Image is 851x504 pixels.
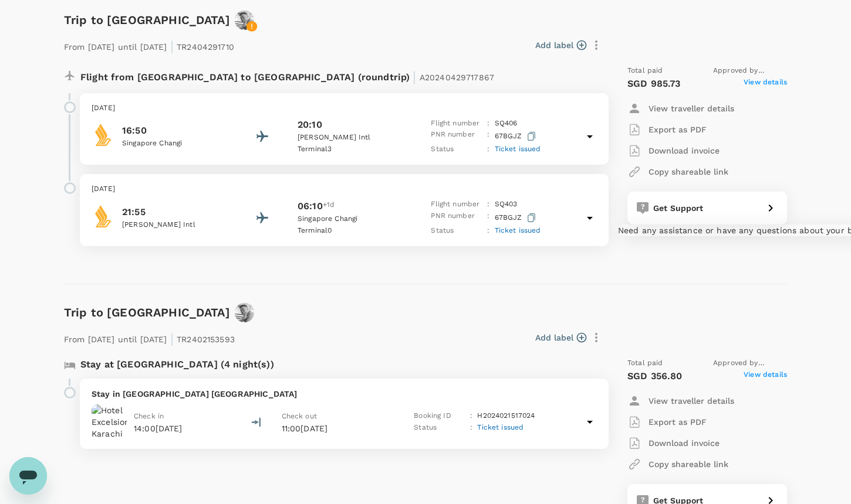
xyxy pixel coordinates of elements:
span: | [170,38,174,55]
span: View details [744,77,787,91]
p: SGD 985.73 [627,77,681,91]
img: Singapore Airlines [92,205,115,228]
p: 67BGJZ [495,129,538,144]
button: Add label [535,39,586,51]
span: | [413,69,416,85]
p: : [470,410,472,422]
p: 14:00[DATE] [134,423,183,434]
p: 16:50 [122,124,228,138]
button: Export as PDF [627,119,707,140]
button: Download invoice [627,140,720,161]
p: Terminal 0 [298,225,403,237]
h6: Trip to [GEOGRAPHIC_DATA] [64,303,230,322]
button: Export as PDF [627,411,707,433]
span: Approved by [713,357,787,369]
p: : [487,210,489,225]
p: 06:10 [298,199,323,213]
p: Status [431,225,482,237]
p: Copy shareable link [649,458,728,470]
p: View traveller details [649,395,734,407]
img: Singapore Airlines [92,123,115,147]
span: Check in [134,412,164,420]
button: View traveller details [627,390,734,411]
p: Status [431,144,482,155]
p: Singapore Changi [298,213,403,225]
button: View traveller details [627,98,734,119]
p: Download invoice [649,437,720,449]
p: Copy shareable link [649,166,728,178]
p: SQ 403 [495,199,518,210]
p: [PERSON_NAME] Intl [298,132,403,144]
span: Total paid [627,65,663,77]
span: Ticket issued [495,145,541,153]
span: A20240429717867 [420,73,494,82]
p: : [487,144,489,155]
p: Stay at [GEOGRAPHIC_DATA] (4 night(s)) [80,357,274,372]
p: H2024021517024 [477,410,535,422]
p: Flight number [431,199,482,210]
p: 20:10 [298,118,322,132]
img: avatar-66cf426a2bd72.png [235,303,254,322]
p: Flight from [GEOGRAPHIC_DATA] to [GEOGRAPHIC_DATA] (roundtrip) [80,65,494,86]
h6: Trip to [GEOGRAPHIC_DATA] [64,11,230,29]
p: Status [414,422,465,434]
span: Check out [282,412,317,420]
p: [DATE] [92,183,597,195]
p: 67BGJZ [495,210,538,225]
p: : [487,225,489,237]
p: : [487,129,489,144]
p: : [487,118,489,130]
p: Export as PDF [649,416,707,428]
p: : [487,199,489,210]
span: +1d [323,199,335,213]
button: Copy shareable link [627,161,728,182]
img: Hotel Excelsior Karachi [92,404,127,440]
p: PNR number [431,129,482,144]
p: Singapore Changi [122,138,228,149]
span: Total paid [627,357,663,369]
p: Download invoice [649,145,720,156]
p: Booking ID [414,410,465,422]
p: : [470,422,472,434]
p: 11:00[DATE] [282,423,393,434]
p: Flight number [431,118,482,130]
p: [PERSON_NAME] Intl [122,219,228,231]
p: PNR number [431,210,482,225]
p: Terminal 3 [298,144,403,155]
span: View details [744,369,787,383]
p: View traveller details [649,103,734,114]
span: Ticket issued [477,423,524,431]
button: Copy shareable link [627,454,728,475]
button: Add label [535,332,586,343]
span: | [170,331,174,347]
p: 21:55 [122,205,228,219]
p: [DATE] [92,103,597,114]
p: Stay in [GEOGRAPHIC_DATA] [GEOGRAPHIC_DATA] [92,388,597,400]
span: Approved by [713,65,787,77]
span: Ticket issued [495,226,541,234]
span: Get Support [653,203,704,213]
p: Export as PDF [649,124,707,135]
p: From [DATE] until [DATE] TR2404291710 [64,35,234,56]
p: SQ 406 [495,118,518,130]
p: SGD 356.80 [627,369,683,383]
iframe: Button to launch messaging window [9,457,47,495]
p: From [DATE] until [DATE] TR2402153593 [64,327,235,348]
button: Download invoice [627,433,720,454]
img: avatar-66cf426a2bd72.png [235,11,254,30]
